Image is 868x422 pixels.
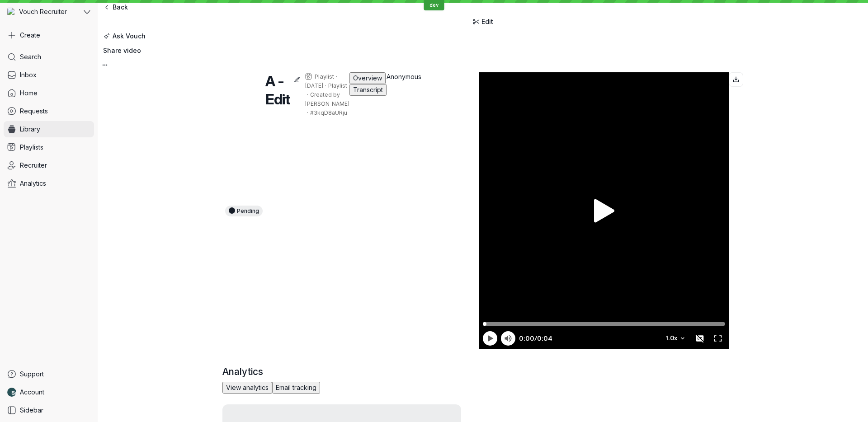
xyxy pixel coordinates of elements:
[4,366,94,382] a: Support
[20,370,44,379] span: Support
[222,72,265,349] button: Pending
[310,109,347,116] span: #3kqD8aURju
[481,17,493,26] span: Edit
[222,367,461,376] h2: Analytics
[98,14,868,29] a: Edit
[305,82,323,89] span: [DATE]
[4,139,94,155] a: Playlists
[328,82,347,89] span: Playlist
[103,46,141,55] span: Share video
[4,157,94,173] a: Recruiter
[305,91,349,107] span: Created by [PERSON_NAME]
[4,402,94,418] a: Sidebar
[226,384,269,391] span: View analytics
[305,91,310,98] span: ·
[20,70,37,80] span: Inbox
[323,82,328,89] span: ·
[729,72,743,87] button: Download
[4,175,94,192] a: Analytics
[4,27,94,43] button: Create
[4,121,94,137] a: Library
[98,58,112,72] button: More actions
[4,4,82,20] div: Vouch Recruiter
[20,406,43,415] span: Sidebar
[98,29,151,43] button: Ask Vouch
[387,73,421,80] span: Anonymous
[20,161,47,170] span: Recruiter
[20,107,48,116] span: Requests
[276,384,316,391] span: Email tracking
[225,206,263,216] div: Pending
[4,67,94,83] a: Inbox
[7,388,16,397] img: Nathan Weinstock avatar
[98,43,146,58] button: Share video
[4,49,94,65] a: Search
[20,89,38,98] span: Home
[7,8,15,16] img: Vouch Recruiter avatar
[353,86,383,94] span: Transcript
[290,72,304,87] button: Edit title
[113,3,128,12] span: Back
[20,31,40,40] span: Create
[20,388,44,397] span: Account
[334,73,339,80] span: ·
[265,72,290,108] span: A - Edit
[4,4,94,20] button: Vouch Recruiter avatarVouch Recruiter
[20,143,43,152] span: Playlists
[20,179,46,188] span: Analytics
[353,74,382,82] span: Overview
[20,52,41,61] span: Search
[4,384,94,400] a: Nathan Weinstock avatarAccount
[4,103,94,119] a: Requests
[20,125,40,134] span: Library
[4,85,94,101] a: Home
[305,109,310,117] span: ·
[19,7,67,16] span: Vouch Recruiter
[113,32,146,41] span: Ask Vouch
[315,73,334,80] span: Playlist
